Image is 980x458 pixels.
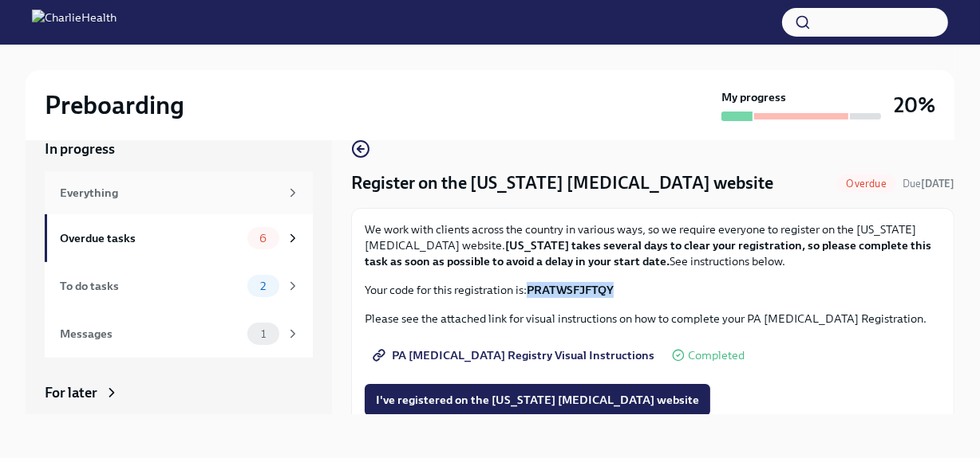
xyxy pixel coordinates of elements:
div: To do tasks [60,277,241,295]
strong: [DATE] [921,178,954,190]
span: 6 [250,233,276,245]
div: For later [45,383,97,402]
a: For later [45,383,313,402]
span: 2 [251,280,275,292]
div: Everything [60,184,279,202]
strong: My progress [721,89,786,105]
h3: 20% [894,91,935,119]
a: Overdue tasks6 [45,214,313,262]
span: I've registered on the [US_STATE] [MEDICAL_DATA] website [376,392,699,408]
a: PA [MEDICAL_DATA] Registry Visual Instructions [365,339,666,371]
span: Overdue [837,178,896,190]
span: September 25th, 2025 07:00 [903,176,954,191]
img: CharlieHealth [32,10,117,35]
div: Messages [60,325,241,343]
strong: [US_STATE] takes several days to clear your registration, so please complete this task as soon as... [365,238,931,268]
a: In progress [45,139,313,159]
span: 1 [251,328,275,340]
span: Due [903,178,954,190]
h2: Preboarding [45,89,184,121]
a: Messages1 [45,310,313,358]
p: Your code for this registration is: [365,282,941,298]
a: To do tasks2 [45,262,313,310]
button: I've registered on the [US_STATE] [MEDICAL_DATA] website [365,384,710,416]
a: Everything [45,171,313,214]
p: Please see the attached link for visual instructions on how to complete your PA [MEDICAL_DATA] Re... [365,311,941,327]
div: Overdue tasks [60,229,241,247]
span: PA [MEDICAL_DATA] Registry Visual Instructions [376,347,654,363]
strong: PRATWSFJFTQY [527,283,614,297]
p: We work with clients across the country in various ways, so we require everyone to register on th... [365,221,941,269]
h4: Register on the [US_STATE] [MEDICAL_DATA] website [351,171,773,195]
span: Completed [688,350,745,362]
